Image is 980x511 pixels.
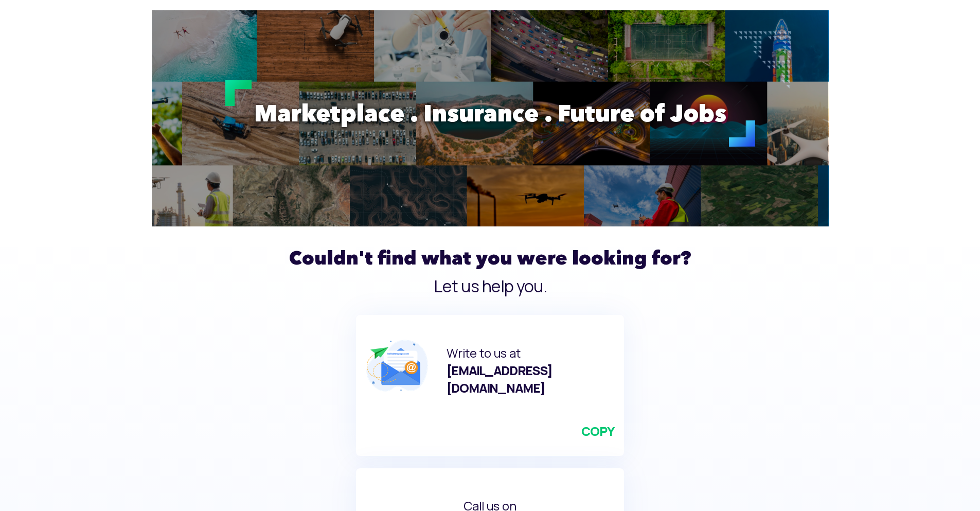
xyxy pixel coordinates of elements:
[581,423,614,440] a: COPY
[447,345,614,397] h2: Write to us at
[197,278,783,295] h3: Let us help you.
[447,363,553,396] span: [EMAIL_ADDRESS][DOMAIN_NAME]
[197,243,783,273] h2: Couldn't find what you were looking for?
[366,340,428,392] img: bg_mailCard.png
[189,93,791,134] h1: Marketplace . Insurance . Future of Jobs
